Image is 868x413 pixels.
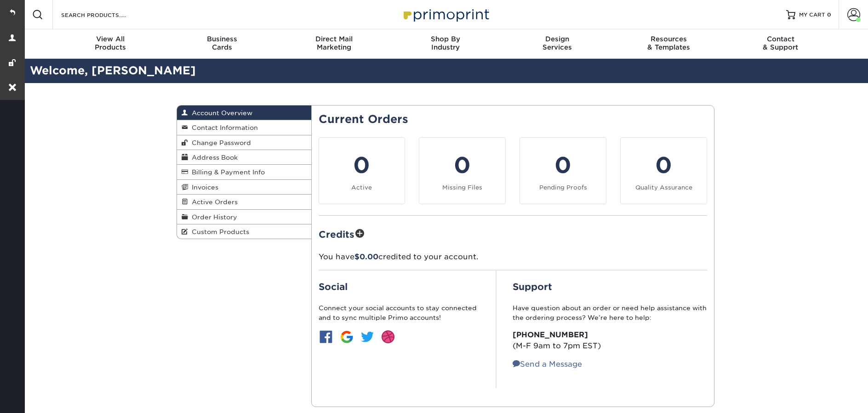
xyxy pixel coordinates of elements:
[55,29,166,59] a: View AllProducts
[278,35,390,51] div: Marketing
[351,184,372,191] small: Active
[725,35,836,43] span: Contact
[188,184,218,191] span: Invoices
[354,252,378,261] span: $0.00
[177,120,311,135] a: Contact Information
[177,165,311,179] a: Billing & Payment Info
[513,330,588,339] strong: [PHONE_NUMBER]
[613,35,725,43] span: Resources
[381,329,395,344] img: btn-dribbble.jpg
[319,281,480,292] h2: Social
[799,11,825,19] span: MY CART
[188,198,238,206] span: Active Orders
[177,150,311,165] a: Address Book
[188,124,258,131] span: Contact Information
[55,35,166,51] div: Products
[390,35,502,51] div: Industry
[188,168,265,176] span: Billing & Payment Info
[501,35,613,51] div: Services
[177,180,311,195] a: Invoices
[177,135,311,150] a: Change Password
[166,29,278,59] a: BusinessCards
[339,329,354,344] img: btn-google.jpg
[325,149,400,182] div: 0
[166,35,278,51] div: Cards
[360,329,375,344] img: btn-twitter.jpg
[390,29,502,59] a: Shop ByIndustry
[278,35,390,43] span: Direct Mail
[177,106,311,120] a: Account Overview
[635,184,692,191] small: Quality Assurance
[520,137,606,204] a: 0 Pending Proofs
[188,213,237,221] span: Order History
[55,35,166,43] span: View All
[525,149,600,182] div: 0
[188,228,249,235] span: Custom Products
[725,29,836,59] a: Contact& Support
[827,11,831,18] span: 0
[319,227,708,241] h2: Credits
[501,29,613,59] a: DesignServices
[319,251,708,262] p: You have credited to your account.
[513,281,707,292] h2: Support
[513,360,582,368] a: Send a Message
[425,149,500,182] div: 0
[513,303,707,322] p: Have question about an order or need help assistance with the ordering process? We’re here to help:
[400,5,491,24] img: Primoprint
[23,62,868,79] h2: Welcome, [PERSON_NAME]
[501,35,613,43] span: Design
[613,29,725,59] a: Resources& Templates
[442,184,482,191] small: Missing Files
[319,303,480,322] p: Connect your social accounts to stay connected and to sync multiple Primo accounts!
[390,35,502,43] span: Shop By
[188,109,252,117] span: Account Overview
[626,149,701,182] div: 0
[513,329,707,352] p: (M-F 9am to 7pm EST)
[319,113,708,126] h2: Current Orders
[166,35,278,43] span: Business
[620,137,707,204] a: 0 Quality Assurance
[188,139,251,146] span: Change Password
[60,9,150,20] input: SEARCH PRODUCTS.....
[177,210,311,224] a: Order History
[188,154,238,161] span: Address Book
[278,29,390,59] a: Direct MailMarketing
[177,195,311,209] a: Active Orders
[319,329,333,344] img: btn-facebook.jpg
[419,137,506,204] a: 0 Missing Files
[539,184,587,191] small: Pending Proofs
[319,137,405,204] a: 0 Active
[613,35,725,51] div: & Templates
[725,35,836,51] div: & Support
[177,224,311,239] a: Custom Products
